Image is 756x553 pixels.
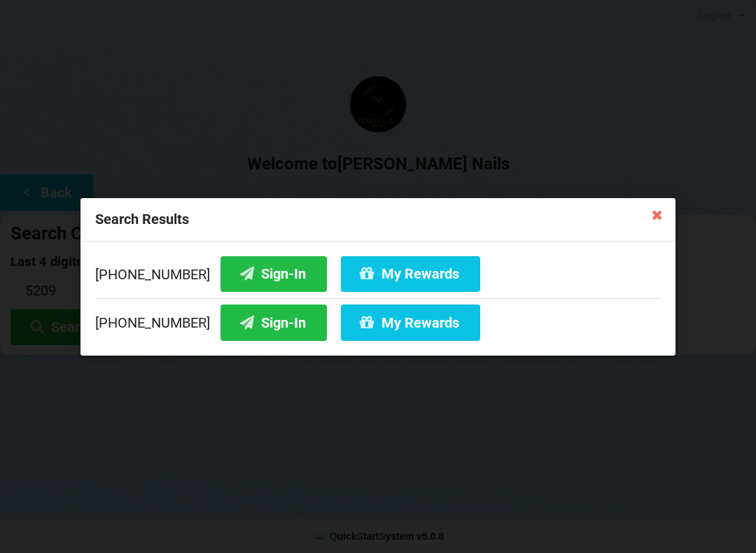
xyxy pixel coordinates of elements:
div: [PHONE_NUMBER] [95,297,661,340]
button: Sign-In [220,304,327,340]
button: My Rewards [341,304,480,340]
div: Search Results [80,198,675,241]
button: Sign-In [220,255,327,291]
button: My Rewards [341,255,480,291]
div: [PHONE_NUMBER] [95,255,661,297]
